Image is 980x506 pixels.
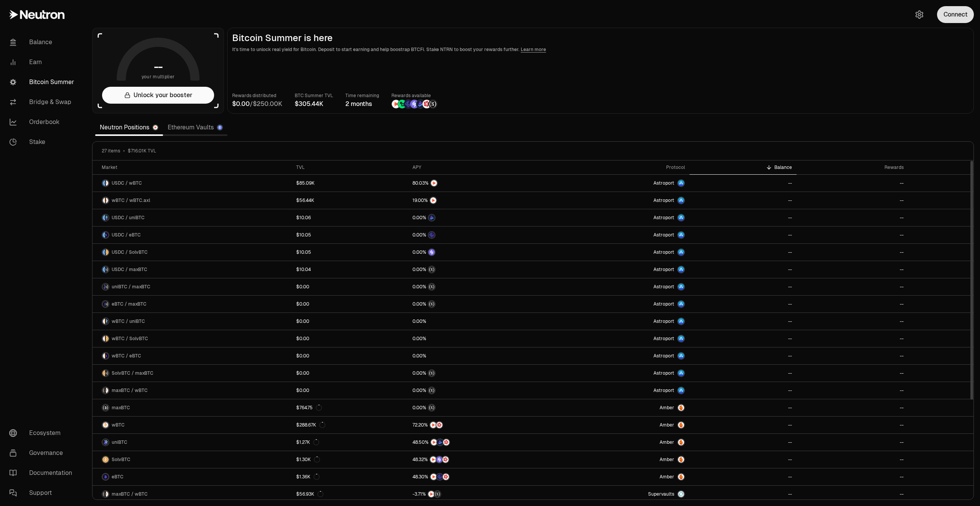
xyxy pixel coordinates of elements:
[112,336,148,342] span: wBTC / SolvBTC
[292,192,408,209] a: $56.44K
[797,365,908,382] a: --
[690,434,797,451] a: --
[391,92,437,99] p: Rewards available
[3,483,83,503] a: Support
[408,486,550,503] a: NTRNStructured Points
[550,192,690,209] a: Astroport
[550,261,690,278] a: Astroport
[106,197,109,203] img: wBTC.axl Logo
[653,284,674,290] span: Astroport
[92,486,292,503] a: maxBTC LogowBTC LogomaxBTC / wBTC
[436,422,442,428] img: Mars Fragments
[412,283,545,291] button: Structured Points
[292,468,408,485] a: $1.36K
[102,164,287,170] div: Market
[232,46,969,53] p: It's time to unlock real yield for Bitcoin. Deposit to start earning and help boostrap BTCFi. Sta...
[296,215,311,221] div: $10.06
[412,456,545,463] button: NTRNSolv PointsMars Fragments
[112,370,153,376] span: SolvBTC / maxBTC
[550,399,690,416] a: AmberAmber
[296,232,311,238] div: $10.05
[797,209,908,226] a: --
[102,439,109,445] img: uniBTC Logo
[102,266,105,273] img: USDC Logo
[678,456,684,463] img: Amber
[797,175,908,192] a: --
[292,451,408,468] a: $1.30K
[797,313,908,330] a: --
[422,100,431,108] img: Mars Fragments
[550,313,690,330] a: Astroport
[408,468,550,485] a: NTRNEtherFi PointsMars Fragments
[408,434,550,451] a: NTRNBedrock DiamondsMars Fragments
[653,197,674,203] span: Astroport
[429,284,435,290] img: Structured Points
[292,347,408,364] a: $0.00
[106,232,109,238] img: eBTC Logo
[106,336,109,342] img: SolvBTC Logo
[437,474,443,480] img: EtherFi Points
[296,164,403,170] div: TVL
[3,132,83,152] a: Stake
[92,417,292,433] a: wBTC LogowBTC
[92,278,292,295] a: uniBTC LogomaxBTC LogouniBTC / maxBTC
[443,474,449,480] img: Mars Fragments
[412,387,545,394] button: Structured Points
[292,244,408,261] a: $10.05
[292,330,408,347] a: $0.00
[653,232,674,238] span: Astroport
[690,261,797,278] a: --
[296,405,322,411] div: $764.75
[797,330,908,347] a: --
[112,387,148,394] span: maxBTC / wBTC
[554,164,685,170] div: Protocol
[296,439,319,445] div: $1.27K
[430,456,436,463] img: NTRN
[345,92,379,99] p: Time remaining
[412,490,545,498] button: NTRNStructured Points
[112,439,127,445] span: uniBTC
[428,491,434,497] img: NTRN
[92,244,292,261] a: USDC LogoSolvBTC LogoUSDC / SolvBTC
[797,468,908,485] a: --
[434,491,441,497] img: Structured Points
[112,180,142,186] span: USDC / wBTC
[102,405,109,411] img: maxBTC Logo
[102,387,105,394] img: maxBTC Logo
[112,318,145,324] span: wBTC / uniBTC
[292,486,408,503] a: $56.93K
[653,301,674,307] span: Astroport
[232,92,282,99] p: Rewards distributed
[412,164,545,170] div: APY
[797,347,908,364] a: --
[429,387,435,394] img: Structured Points
[678,491,684,497] img: Supervaults
[3,72,83,92] a: Bitcoin Summer
[690,278,797,295] a: --
[442,456,449,463] img: Mars Fragments
[429,266,435,273] img: Structured Points
[690,382,797,399] a: --
[296,474,320,480] div: $1.36K
[550,365,690,382] a: Astroport
[797,417,908,433] a: --
[797,227,908,243] a: --
[443,439,449,445] img: Mars Fragments
[408,451,550,468] a: NTRNSolv PointsMars Fragments
[296,491,323,497] div: $56.93K
[95,120,163,135] a: Neutron Positions
[660,405,674,411] span: Amber
[398,100,406,108] img: Lombard Lux
[92,175,292,192] a: USDC LogowBTC LogoUSDC / wBTC
[92,451,292,468] a: SolvBTC LogoSolvBTC
[296,318,309,324] div: $0.00
[797,244,908,261] a: --
[412,438,545,446] button: NTRNBedrock DiamondsMars Fragments
[102,474,109,480] img: eBTC Logo
[408,175,550,192] a: NTRN
[429,215,435,221] img: Bedrock Diamonds
[690,296,797,313] a: --
[408,227,550,243] a: EtherFi Points
[102,87,214,104] button: Unlock your booster
[797,451,908,468] a: --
